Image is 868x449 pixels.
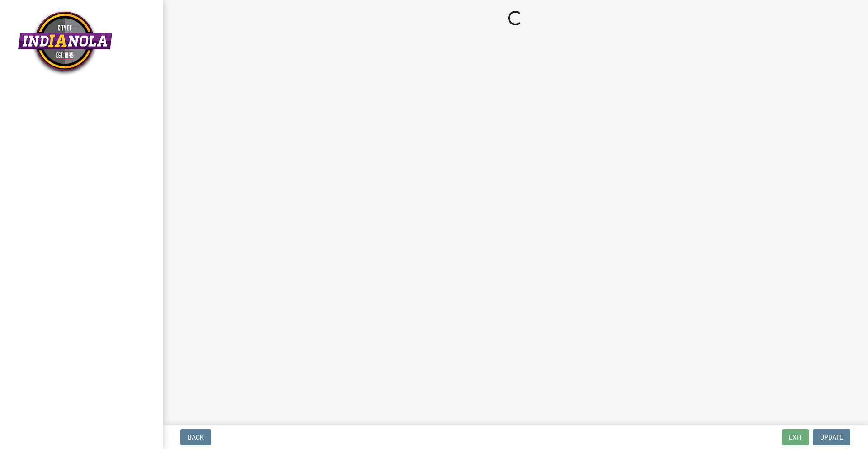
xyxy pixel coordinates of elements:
button: Update [813,429,850,445]
button: Exit [782,429,809,445]
span: Back [188,434,204,441]
img: City of Indianola, Iowa [18,9,112,76]
span: Update [820,434,843,441]
button: Back [180,429,211,445]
